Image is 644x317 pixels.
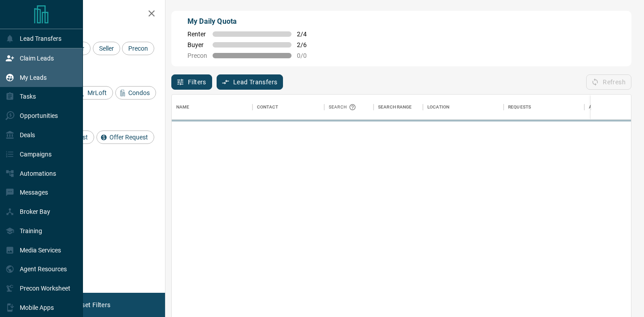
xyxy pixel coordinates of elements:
div: Contact [252,95,324,120]
span: MrLoft [84,89,110,96]
div: Search Range [378,95,412,120]
p: My Daily Quota [187,16,317,27]
div: MrLoft [74,86,113,100]
span: Precon [187,52,207,59]
button: Lead Transfers [217,74,283,90]
div: Location [427,95,449,120]
div: Offer Request [96,130,154,144]
button: Reset Filters [68,297,116,313]
div: Location [423,95,504,120]
span: Precon [125,45,151,52]
div: Requests [508,95,531,120]
span: 2 / 6 [297,41,317,48]
div: Name [176,95,190,120]
span: Buyer [187,41,207,48]
span: Renter [187,30,207,38]
div: Condos [115,86,156,100]
h2: Filters [29,9,156,20]
div: Search Range [374,95,423,120]
div: Contact [257,95,278,120]
span: Seller [96,45,117,52]
span: 2 / 4 [297,30,317,38]
div: Search [329,95,358,120]
div: Name [172,95,252,120]
div: Requests [504,95,584,120]
span: Offer Request [106,134,151,141]
div: Seller [93,42,120,55]
span: Condos [125,89,153,96]
span: 0 / 0 [297,52,317,59]
button: Filters [171,74,212,90]
div: Precon [122,42,154,55]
